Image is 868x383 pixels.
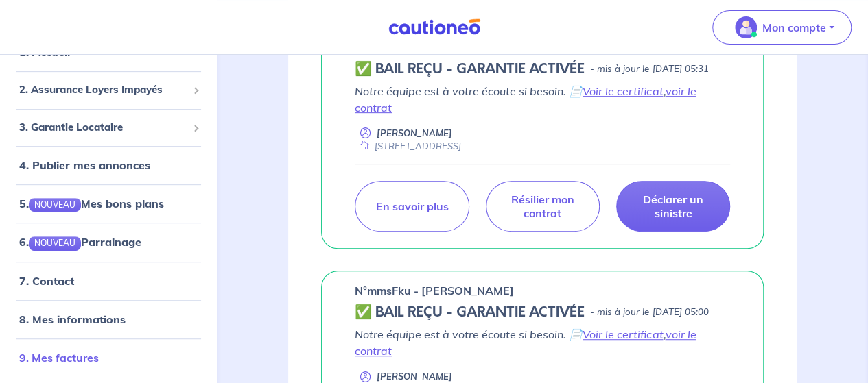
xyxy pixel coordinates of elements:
[633,193,713,220] p: Déclarer un sinistre
[5,228,211,256] div: 6.NOUVEAUParrainage
[355,181,469,232] a: En savoir plus
[355,304,585,321] h5: ✅ BAIL REÇU - GARANTIE ACTIVÉE
[5,77,211,103] div: 2. Assurance Loyers Impayés
[377,370,452,383] p: [PERSON_NAME]
[5,151,211,179] div: 4. Publier mes annonces
[712,10,852,45] button: illu_account_valid_menu.svgMon compte
[616,181,730,232] a: Déclarer un sinistre
[355,282,514,299] p: n°mmsFku - [PERSON_NAME]
[19,120,187,136] span: 3. Garantie Locataire
[5,114,211,141] div: 3. Garantie Locataire
[19,158,150,172] a: 4. Publier mes annonces
[19,45,70,59] a: 1. Accueil
[19,82,187,98] span: 2. Assurance Loyers Impayés
[355,304,730,321] div: state: CONTRACT-VALIDATED, Context: NEW,MAYBE-CERTIFICATE,ALONE,LESSOR-DOCUMENTS,NOT-ELIGIBLE
[583,328,663,341] a: Voir le certificat
[486,181,600,232] a: Résilier mon contrat
[19,350,99,364] a: 9. Mes factures
[355,140,461,153] div: [STREET_ADDRESS]
[355,84,696,114] a: voir le contrat
[355,61,585,77] h5: ✅ BAIL REÇU - GARANTIE ACTIVÉE
[19,235,141,249] a: 6.NOUVEAUParrainage
[19,197,164,210] a: 5.NOUVEAUMes bons plans
[383,18,486,36] img: Cautioneo
[503,193,583,220] p: Résilier mon contrat
[583,84,663,98] a: Voir le certificat
[355,61,730,77] div: state: CONTRACT-VALIDATED, Context: MORE-THAN-6-MONTHS,MAYBE-CERTIFICATE,ALONE,LESSOR-DOCUMENTS
[5,190,211,217] div: 5.NOUVEAUMes bons plans
[5,343,211,371] div: 9. Mes factures
[375,199,448,213] p: En savoir plus
[590,306,708,319] p: - mis à jour le [DATE] 05:00
[762,19,826,36] p: Mon compte
[590,62,708,76] p: - mis à jour le [DATE] 05:31
[19,273,74,287] a: 7. Contact
[19,312,126,325] a: 8. Mes informations
[377,127,452,140] p: [PERSON_NAME]
[735,16,757,38] img: illu_account_valid_menu.svg
[355,326,730,359] p: Notre équipe est à votre écoute si besoin. 📄 ,
[5,267,211,294] div: 7. Contact
[355,83,730,116] p: Notre équipe est à votre écoute si besoin. 📄 ,
[5,305,211,332] div: 8. Mes informations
